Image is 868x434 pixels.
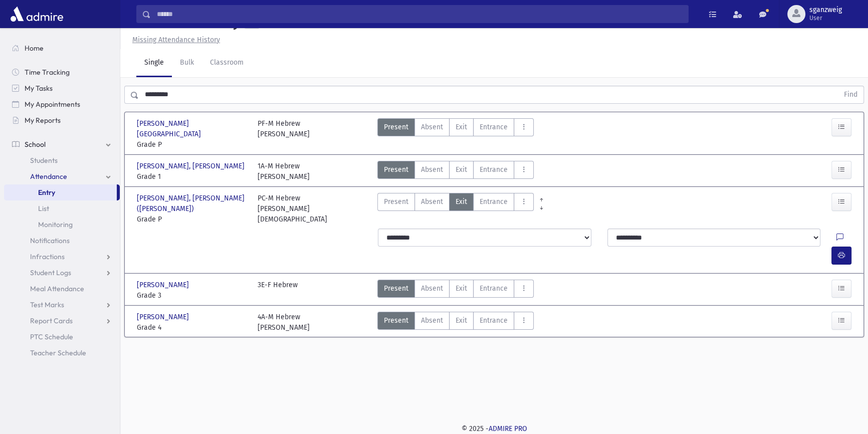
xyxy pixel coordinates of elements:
span: Notifications [30,236,70,245]
span: Present [384,283,408,294]
span: Entrance [480,196,508,207]
a: Home [4,40,120,56]
div: 4A-M Hebrew [PERSON_NAME] [258,312,310,333]
span: sganzweig [809,6,842,14]
a: Student Logs [4,265,120,281]
input: Search [151,5,688,23]
a: My Tasks [4,80,120,96]
span: Time Tracking [25,68,70,77]
span: Entrance [480,164,508,175]
span: List [38,204,49,213]
span: Exit [456,196,467,207]
span: Absent [421,283,443,294]
div: © 2025 - [136,423,852,434]
div: 3E-F Hebrew [258,280,298,301]
img: AdmirePro [8,4,66,24]
span: Grade P [137,139,248,150]
span: My Tasks [25,84,53,93]
span: Student Logs [30,268,71,277]
span: Absent [421,122,443,132]
span: Absent [421,315,443,326]
div: 1A-M Hebrew [PERSON_NAME] [258,161,310,182]
span: Students [30,156,58,165]
span: Present [384,196,408,207]
a: My Appointments [4,96,120,112]
a: Meal Attendance [4,281,120,297]
span: Entrance [480,122,508,132]
span: Exit [456,283,467,294]
span: Test Marks [30,300,64,309]
span: Grade 1 [137,171,248,182]
a: School [4,136,120,152]
span: Grade 4 [137,322,248,333]
span: My Reports [25,116,61,125]
span: Exit [456,315,467,326]
div: AttTypes [377,312,534,333]
a: Monitoring [4,216,120,233]
span: Absent [421,164,443,175]
span: Attendance [30,172,67,181]
span: Entrance [480,283,508,294]
a: Test Marks [4,297,120,313]
a: Notifications [4,233,120,249]
div: AttTypes [377,161,534,182]
span: [PERSON_NAME], [PERSON_NAME] ([PERSON_NAME]) [137,193,248,214]
a: Missing Attendance History [128,36,220,44]
a: Bulk [172,49,202,77]
span: Grade P [137,214,248,225]
span: [PERSON_NAME], [PERSON_NAME] [137,161,247,171]
span: Teacher Schedule [30,348,86,357]
span: Absent [421,196,443,207]
span: [PERSON_NAME] [137,280,191,290]
span: My Appointments [25,100,80,109]
a: Infractions [4,249,120,265]
button: Find [838,86,863,103]
span: Meal Attendance [30,284,84,293]
span: Present [384,315,408,326]
div: PC-M Hebrew [PERSON_NAME][DEMOGRAPHIC_DATA] [258,193,368,225]
span: Entry [38,188,55,197]
span: User [809,14,842,22]
span: Present [384,122,408,132]
a: Entry [4,184,117,200]
u: Missing Attendance History [132,36,220,44]
a: Classroom [202,49,252,77]
span: Monitoring [38,220,73,229]
span: Grade 3 [137,290,248,301]
a: My Reports [4,112,120,128]
a: PTC Schedule [4,329,120,345]
span: Present [384,164,408,175]
div: PF-M Hebrew [PERSON_NAME] [258,118,310,150]
span: Home [25,44,44,53]
span: [PERSON_NAME] [137,312,191,322]
a: List [4,200,120,216]
div: AttTypes [377,118,534,150]
span: School [25,140,46,149]
span: Report Cards [30,316,73,325]
span: PTC Schedule [30,332,73,341]
span: Infractions [30,252,65,261]
span: Exit [456,122,467,132]
a: Teacher Schedule [4,345,120,361]
a: Students [4,152,120,168]
span: [PERSON_NAME][GEOGRAPHIC_DATA] [137,118,248,139]
a: Report Cards [4,313,120,329]
span: Entrance [480,315,508,326]
span: Exit [456,164,467,175]
a: Attendance [4,168,120,184]
a: Single [136,49,172,77]
div: AttTypes [377,193,534,225]
div: AttTypes [377,280,534,301]
a: Time Tracking [4,64,120,80]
